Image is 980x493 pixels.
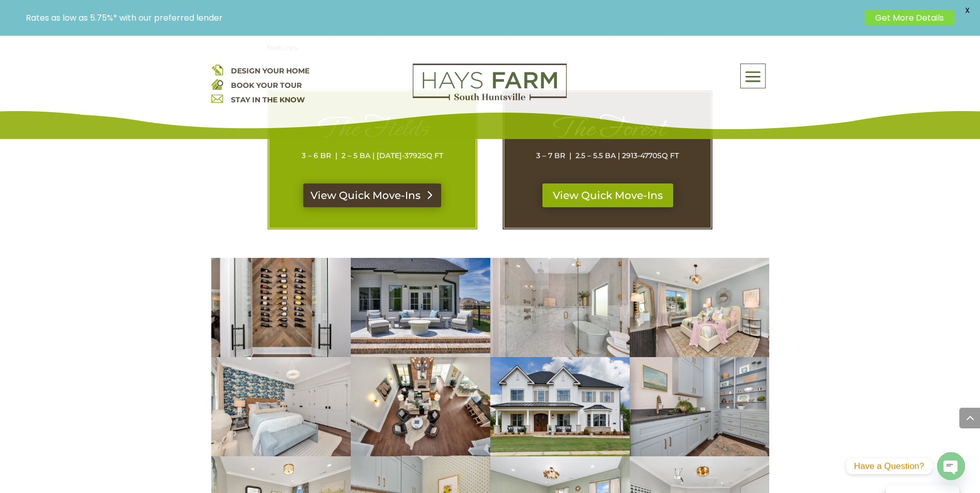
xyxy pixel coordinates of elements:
[302,151,422,160] span: 3 – 6 BR | 2 – 5 BA | [DATE]-3792
[211,78,223,90] img: book your home tour
[525,148,690,163] p: 3 – 7 BR | 2.5 – 5.5 BA | 2913-4770
[351,357,490,456] img: 2106-Forest-Gate-79-400x284.jpg
[211,258,351,357] img: 2106-Forest-Gate-27-400x284.jpg
[26,13,860,23] p: Rates as low as 5.75%* with our preferred lender
[657,151,679,160] span: SQ FT
[211,357,351,456] img: 2106-Forest-Gate-81-400x284.jpg
[630,357,769,456] img: 2106-Forest-Gate-52-400x284.jpg
[303,183,441,207] a: View Quick Move-Ins
[231,81,302,90] a: BOOK YOUR TOUR
[959,3,975,18] span: X
[865,10,954,25] a: Get More Details
[231,95,305,104] a: STAY IN THE KNOW
[542,183,673,207] a: View Quick Move-Ins
[630,258,769,357] img: 2106-Forest-Gate-82-400x284.jpg
[490,258,630,357] img: 2106-Forest-Gate-61-400x284.jpg
[490,357,630,456] img: hays farm homes
[413,64,567,101] img: Logo
[211,64,223,75] img: design your home
[422,151,443,160] span: SQ FT
[413,94,567,103] a: hays farm homes huntsville development
[231,66,309,75] a: DESIGN YOUR HOME
[351,258,490,357] img: 2106-Forest-Gate-8-400x284.jpg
